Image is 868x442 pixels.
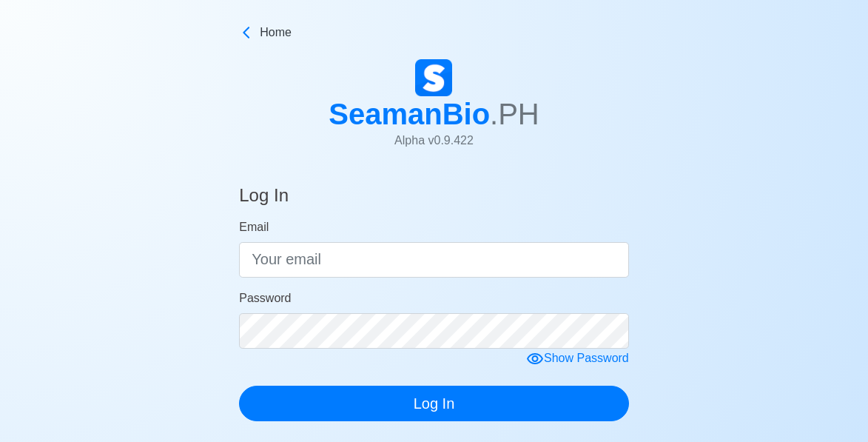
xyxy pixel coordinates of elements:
[329,132,539,150] p: Alpha v 0.9.422
[260,24,292,41] span: Home
[239,292,291,304] span: Password
[239,386,629,421] button: Log In
[239,24,629,41] a: Home
[239,221,269,233] span: Email
[526,349,629,368] div: Show Password
[329,59,539,161] a: SeamanBio.PHAlpha v0.9.422
[239,242,629,278] input: Your email
[415,59,452,96] img: Logo
[490,98,539,130] span: .PH
[329,96,539,132] h1: SeamanBio
[239,185,289,212] h4: Log In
